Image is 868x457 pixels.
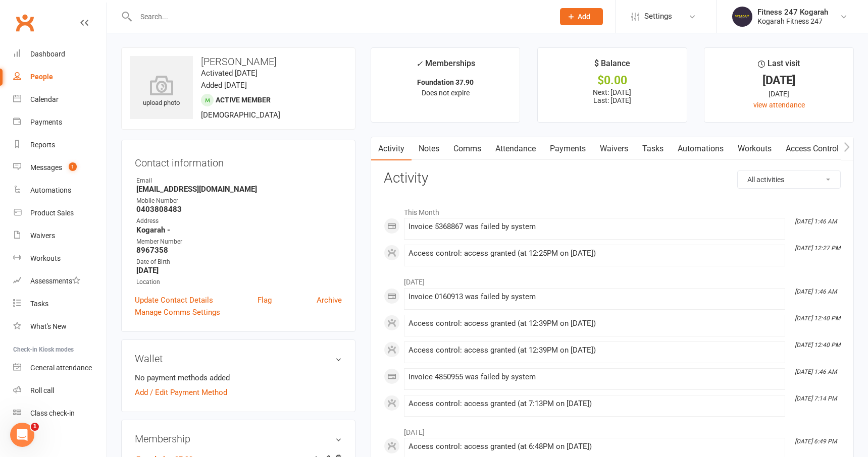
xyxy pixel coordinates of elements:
a: Automations [13,179,107,202]
div: Dashboard [30,50,65,58]
a: Notes [412,137,446,160]
a: Waivers [13,224,107,247]
a: Calendar [13,88,107,111]
a: Tasks [13,293,107,315]
div: Invoice 5368867 was failed by system [409,222,781,231]
div: Last visit [758,57,800,75]
time: Activated [DATE] [201,69,258,78]
div: [DATE] [713,88,844,99]
time: Added [DATE] [201,81,247,90]
a: Assessments [13,270,107,293]
a: Manage Comms Settings [135,306,220,318]
div: People [30,73,53,81]
div: Class check-in [30,409,75,417]
a: Clubworx [12,10,37,35]
i: [DATE] 12:40 PM [795,341,840,349]
span: Active member [216,96,271,104]
a: Reports [13,134,107,156]
div: Location [136,277,342,287]
a: Activity [371,137,412,160]
a: People [13,66,107,88]
strong: Kogarah - [136,225,342,235]
strong: [DATE] [136,266,342,275]
span: Settings [644,5,672,28]
div: $0.00 [547,75,678,86]
div: Access control: access granted (at 12:39PM on [DATE]) [409,346,781,355]
div: $ Balance [594,57,630,75]
div: Roll call [30,386,54,394]
div: Address [136,216,342,226]
i: [DATE] 1:46 AM [795,368,837,375]
a: view attendance [753,101,805,109]
a: Access Control [779,137,846,160]
span: 1 [31,423,39,431]
div: Mobile Number [136,196,342,206]
strong: [EMAIL_ADDRESS][DOMAIN_NAME] [136,185,342,194]
p: Next: [DATE] Last: [DATE] [547,88,678,104]
div: Payments [30,118,62,126]
i: [DATE] 12:40 PM [795,315,840,322]
div: Access control: access granted (at 12:25PM on [DATE]) [409,249,781,258]
a: Update Contact Details [135,294,213,306]
div: Invoice 0160913 was failed by system [409,293,781,301]
div: General attendance [30,364,92,372]
iframe: Intercom live chat [10,423,34,447]
li: [DATE] [384,271,841,288]
i: [DATE] 12:27 PM [795,245,840,252]
div: Kogarah Fitness 247 [757,17,828,26]
div: Member Number [136,237,342,247]
i: [DATE] 1:46 AM [795,288,837,295]
div: Tasks [30,300,48,308]
a: Tasks [635,137,671,160]
li: [DATE] [384,422,841,438]
a: Flag [258,294,272,306]
i: [DATE] 1:46 AM [795,218,837,225]
a: Workouts [13,247,107,270]
a: General attendance kiosk mode [13,357,107,379]
span: Add [578,13,590,21]
a: Comms [446,137,488,160]
a: Waivers [593,137,635,160]
a: Roll call [13,379,107,402]
div: Email [136,176,342,186]
strong: Foundation 37.90 [417,78,474,86]
div: Reports [30,141,55,149]
span: 1 [69,162,77,171]
div: Calendar [30,95,59,103]
img: thumb_image1749097489.png [732,7,752,27]
li: This Month [384,202,841,218]
h3: Wallet [135,353,342,364]
div: Fitness 247 Kogarah [757,8,828,17]
i: [DATE] 7:14 PM [795,395,837,402]
button: Add [560,8,603,25]
div: Automations [30,186,71,194]
div: upload photo [130,75,193,108]
input: Search... [133,10,547,24]
a: Product Sales [13,202,107,224]
div: Workouts [30,254,61,262]
div: Assessments [30,277,80,285]
div: Memberships [416,57,475,76]
li: No payment methods added [135,372,342,384]
a: Dashboard [13,43,107,66]
i: ✓ [416,59,423,69]
div: Date of Birth [136,257,342,267]
h3: Contact information [135,153,342,168]
a: Workouts [731,137,779,160]
div: Waivers [30,232,55,240]
div: Access control: access granted (at 6:48PM on [DATE]) [409,442,781,451]
i: [DATE] 6:49 PM [795,438,837,445]
span: Does not expire [422,89,470,97]
a: Automations [671,137,731,160]
a: Class kiosk mode [13,402,107,425]
div: Product Sales [30,209,74,217]
a: What's New [13,315,107,338]
div: What's New [30,322,67,330]
a: Add / Edit Payment Method [135,386,227,398]
h3: Membership [135,433,342,444]
div: Access control: access granted (at 7:13PM on [DATE]) [409,399,781,408]
div: [DATE] [713,75,844,86]
div: Access control: access granted (at 12:39PM on [DATE]) [409,319,781,328]
h3: [PERSON_NAME] [130,56,347,67]
strong: 0403808483 [136,205,342,214]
